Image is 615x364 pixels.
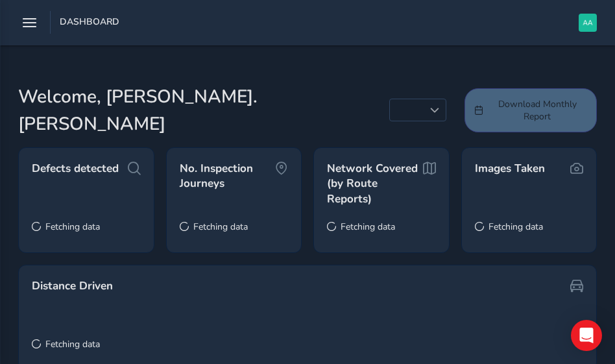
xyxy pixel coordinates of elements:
[341,221,395,233] span: Fetching data
[193,221,248,233] span: Fetching data
[180,161,276,191] span: No. Inspection Journeys
[60,16,119,34] span: Dashboard
[579,14,597,32] img: diamond-layout
[327,161,423,207] span: Network Covered (by Route Reports)
[45,221,100,233] span: Fetching data
[32,161,119,176] span: Defects detected
[488,221,543,233] span: Fetching data
[45,338,100,350] span: Fetching data
[571,320,602,351] div: Open Intercom Messenger
[18,83,389,138] span: Welcome, [PERSON_NAME].[PERSON_NAME]
[32,278,113,294] span: Distance Driven
[475,161,545,176] span: Images Taken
